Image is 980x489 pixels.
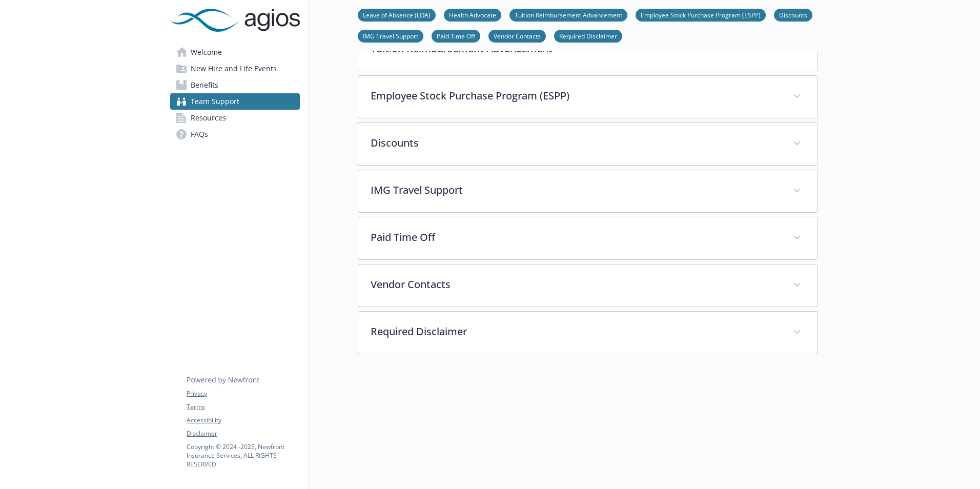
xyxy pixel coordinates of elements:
div: Vendor Contacts [358,264,818,307]
div: Employee Stock Purchase Program (ESPP) [358,76,818,118]
a: Health Advocate [444,10,501,19]
a: New Hire and Life Events [170,60,300,77]
div: IMG Travel Support [358,170,818,212]
span: Team Support [191,93,239,110]
a: Employee Stock Purchase Program (ESPP) [636,10,766,19]
span: Resources [191,110,226,126]
p: Discounts [371,135,781,151]
p: Required Disclaimer [371,324,781,339]
a: Accessibility [187,416,299,425]
a: Privacy [187,389,299,398]
p: Employee Stock Purchase Program (ESPP) [371,88,781,104]
a: Required Disclaimer [554,31,622,40]
span: Welcome [191,44,222,60]
a: Benefits [170,77,300,93]
a: Vendor Contacts [488,31,546,40]
p: Copyright © 2024 - 2025 , Newfront Insurance Services, ALL RIGHTS RESERVED [187,442,299,468]
p: Vendor Contacts [371,277,781,292]
span: Benefits [191,77,218,93]
p: Paid Time Off [371,230,781,245]
a: Resources [170,110,300,126]
a: Terms [187,402,299,412]
div: Paid Time Off [358,217,818,259]
a: Welcome [170,44,300,60]
p: IMG Travel Support [371,182,781,198]
a: Tuition Reimbursement Advancement [509,10,627,19]
a: Discounts [774,10,812,19]
a: Disclaimer [187,429,299,438]
a: Team Support [170,93,300,110]
a: Leave of Absence (LOA) [358,10,436,19]
span: New Hire and Life Events [191,60,277,77]
a: Paid Time Off [432,31,480,40]
a: FAQs [170,126,300,142]
div: Discounts [358,123,818,165]
div: Required Disclaimer [358,312,818,354]
a: IMG Travel Support [358,31,423,40]
span: FAQs [191,126,208,142]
